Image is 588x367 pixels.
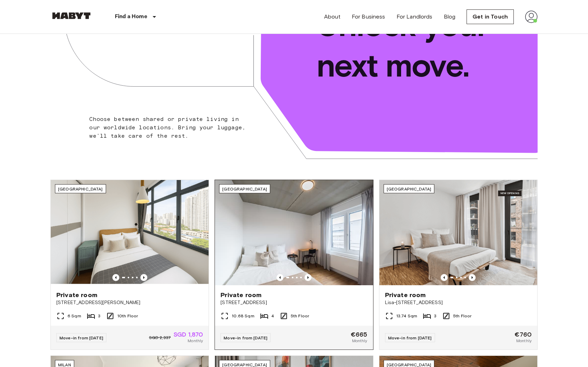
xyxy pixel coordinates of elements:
img: Marketing picture of unit DE-01-489-505-002 [379,180,537,285]
span: [GEOGRAPHIC_DATA] [387,186,432,192]
span: €665 [351,331,367,338]
img: Habyt [50,12,92,19]
button: Previous image [469,274,476,281]
span: [GEOGRAPHIC_DATA] [222,186,267,192]
span: Monthly [352,338,367,344]
span: Monthly [188,338,203,344]
button: Previous image [140,274,147,281]
a: Blog [444,13,456,21]
span: Private room [56,291,97,299]
span: 6 Sqm [68,313,81,319]
span: 13.74 Sqm [396,313,417,319]
img: Marketing picture of unit SG-01-116-001-02 [51,180,209,285]
span: Move-in from [DATE] [59,335,103,340]
p: Unlock your next move. [316,5,526,86]
button: Previous image [304,274,311,281]
span: 3 [98,313,100,319]
a: About [324,13,341,21]
img: Marketing picture of unit DE-04-037-026-03Q [215,180,373,285]
span: Move-in from [DATE] [388,335,432,340]
span: Private room [220,291,261,299]
a: For Business [352,13,385,21]
span: 4 [271,313,274,319]
span: Lisa-[STREET_ADDRESS] [385,299,532,306]
span: SGD 2,337 [149,334,171,341]
span: 5th Floor [453,313,471,319]
span: Monthly [516,338,532,344]
span: 10th Floor [117,313,138,319]
a: For Landlords [397,13,433,21]
span: 3 [434,313,436,319]
a: Marketing picture of unit DE-01-489-505-002Previous imagePrevious image[GEOGRAPHIC_DATA]Private r... [379,180,538,350]
span: 5th Floor [291,313,309,319]
span: [STREET_ADDRESS] [220,299,367,306]
a: Marketing picture of unit SG-01-116-001-02Previous imagePrevious image[GEOGRAPHIC_DATA]Private ro... [50,180,209,350]
span: €760 [514,331,532,338]
span: SGD 1,870 [174,331,203,338]
span: Private room [385,291,426,299]
p: Choose between shared or private living in our worldwide locations. Bring your luggage, we'll tak... [89,115,250,140]
button: Previous image [112,274,119,281]
span: Move-in from [DATE] [224,335,267,340]
img: avatar [525,10,538,23]
a: Get in Touch [467,9,514,24]
span: 10.68 Sqm [232,313,254,319]
a: Marketing picture of unit DE-04-037-026-03QPrevious imagePrevious image[GEOGRAPHIC_DATA]Private r... [215,180,373,350]
span: [STREET_ADDRESS][PERSON_NAME] [56,299,203,306]
button: Previous image [276,274,283,281]
span: [GEOGRAPHIC_DATA] [58,186,103,192]
button: Previous image [441,274,448,281]
p: Find a Home [115,13,147,21]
